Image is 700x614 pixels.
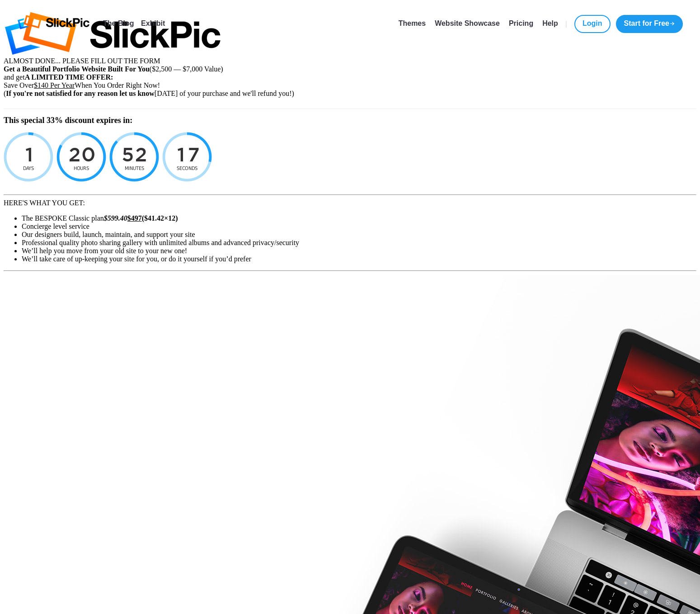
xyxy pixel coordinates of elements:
[4,65,150,73] b: Get a Beautiful Portfolio Website Built For You
[4,73,25,81] span: and get
[34,81,75,89] u: $140 Per Year
[22,231,696,239] li: Our designers build, launch, maintain, and support your site
[6,90,154,97] b: If you're not satisfied for any reason let us know
[22,247,696,255] li: We’ll help you move from your old site to your new one!
[4,57,696,65] div: ALMOST DONE... PLEASE FILL OUT THE FORM
[142,214,178,222] span: ($41.42×12)
[4,116,696,125] h2: This special 33% discount expires in:
[25,73,113,81] b: A LIMITED TIME OFFER:
[22,255,696,263] li: We’ll take care of up-keeping your site for you, or do it yourself if you’d prefer
[22,214,696,222] li: The BESPOKE Classic plan
[4,199,696,207] div: HERE'S WHAT YOU GET:
[104,214,127,222] i: $599.40
[4,90,696,98] div: ( [DATE] of your purchase and we'll refund you!)
[22,239,696,247] li: Professional quality photo sharing gallery with unlimited albums and advanced privacy/security
[127,214,142,222] u: $497
[4,81,696,90] div: Save Over When You Order Right Now!
[150,65,223,73] span: ($2,500 — $7,000 Value)
[22,222,696,231] li: Concierge level service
